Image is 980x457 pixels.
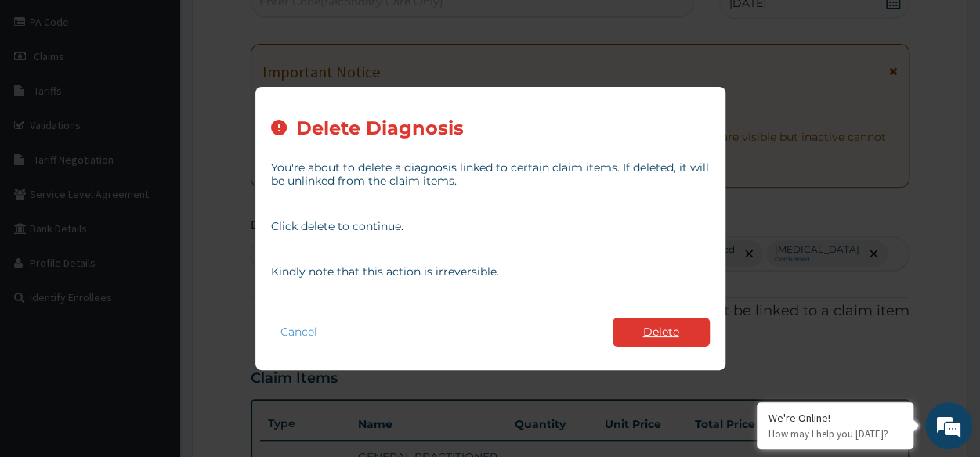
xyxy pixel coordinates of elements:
[613,318,710,347] button: Delete
[271,161,710,188] p: You're about to delete a diagnosis linked to certain claim items. If deleted, it will be unlinked...
[257,8,295,45] div: Minimize live chat window
[29,78,63,117] img: d_794563401_company_1708531726252_794563401
[8,297,298,351] textarea: Type your message and hit 'Enter'
[271,265,710,279] p: Kindly note that this action is irreversible.
[91,131,216,290] span: We're online!
[768,411,902,425] div: We're Online!
[81,88,263,108] div: Chat with us now
[296,118,464,139] h2: Delete Diagnosis
[271,321,327,344] button: Cancel
[768,427,902,441] p: How may I help you today?
[271,220,710,233] p: Click delete to continue.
